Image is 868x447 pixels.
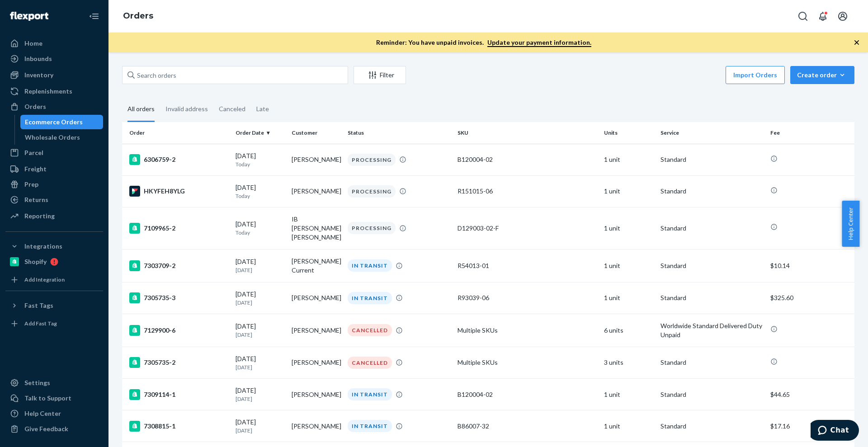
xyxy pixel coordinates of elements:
[5,316,103,331] a: Add Fast Tag
[232,122,288,144] th: Order Date
[129,325,228,336] div: 7129900-6
[600,175,656,207] td: 1 unit
[5,99,103,114] a: Orders
[24,71,53,80] div: Inventory
[129,421,228,432] div: 7308815-1
[236,160,284,168] p: Today
[348,292,392,304] div: IN TRANSIT
[600,207,656,249] td: 1 unit
[24,320,57,327] div: Add Fast Tag
[288,249,344,282] td: [PERSON_NAME] Current
[458,422,597,431] div: B86007-32
[116,3,160,29] ol: breadcrumbs
[20,130,104,145] a: Wholesale Orders
[767,410,854,442] td: $17.16
[487,38,591,47] a: Update your payment information.
[5,239,103,254] button: Integrations
[790,66,854,84] button: Create order
[236,192,284,200] p: Today
[236,290,284,306] div: [DATE]
[600,347,656,378] td: 3 units
[600,249,656,282] td: 1 unit
[5,209,103,223] a: Reporting
[236,418,284,434] div: [DATE]
[660,358,763,367] p: Standard
[129,292,228,303] div: 7305735-3
[842,201,859,247] button: Help Center
[236,229,284,236] p: Today
[454,347,600,378] td: Multiple SKUs
[660,187,763,196] p: Standard
[129,357,228,368] div: 7305735-2
[288,207,344,249] td: IB [PERSON_NAME] [PERSON_NAME]
[600,122,656,144] th: Units
[5,273,103,287] a: Add Integration
[814,7,832,25] button: Open notifications
[600,379,656,410] td: 1 unit
[660,155,763,164] p: Standard
[797,71,848,80] div: Create order
[165,97,208,121] div: Invalid address
[24,148,43,157] div: Parcel
[24,301,53,310] div: Fast Tags
[348,357,392,369] div: CANCELLED
[24,87,72,96] div: Replenishments
[236,266,284,274] p: [DATE]
[834,7,852,25] button: Open account menu
[236,363,284,371] p: [DATE]
[5,298,103,313] button: Fast Tags
[24,54,52,63] div: Inbounds
[5,193,103,207] a: Returns
[24,276,65,283] div: Add Integration
[5,406,103,421] a: Help Center
[767,282,854,314] td: $325.60
[292,129,340,136] div: Customer
[288,379,344,410] td: [PERSON_NAME]
[288,144,344,175] td: [PERSON_NAME]
[767,379,854,410] td: $44.65
[600,314,656,347] td: 6 units
[348,324,392,336] div: CANCELLED
[236,220,284,236] div: [DATE]
[5,68,103,82] a: Inventory
[236,427,284,434] p: [DATE]
[657,122,767,144] th: Service
[5,162,103,176] a: Freight
[236,257,284,274] div: [DATE]
[129,223,228,234] div: 7109965-2
[454,122,600,144] th: SKU
[348,222,396,234] div: PROCESSING
[726,66,785,84] button: Import Orders
[219,97,245,121] div: Canceled
[288,314,344,347] td: [PERSON_NAME]
[660,321,763,339] p: Worldwide Standard Delivered Duty Unpaid
[660,261,763,270] p: Standard
[660,390,763,399] p: Standard
[24,180,38,189] div: Prep
[354,71,406,80] div: Filter
[5,146,103,160] a: Parcel
[376,38,591,47] p: Reminder: You have unpaid invoices.
[458,390,597,399] div: B120004-02
[454,314,600,347] td: Multiple SKUs
[129,260,228,271] div: 7303709-2
[458,155,597,164] div: B120004-02
[348,259,392,272] div: IN TRANSIT
[354,66,406,84] button: Filter
[129,154,228,165] div: 6306759-2
[236,151,284,168] div: [DATE]
[24,424,68,433] div: Give Feedback
[458,187,597,196] div: R151015-06
[10,12,48,21] img: Flexport logo
[236,183,284,200] div: [DATE]
[127,97,155,122] div: All orders
[24,212,55,221] div: Reporting
[24,409,61,418] div: Help Center
[24,195,48,204] div: Returns
[600,282,656,314] td: 1 unit
[25,133,80,142] div: Wholesale Orders
[288,175,344,207] td: [PERSON_NAME]
[123,11,153,21] a: Orders
[458,261,597,270] div: R54013-01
